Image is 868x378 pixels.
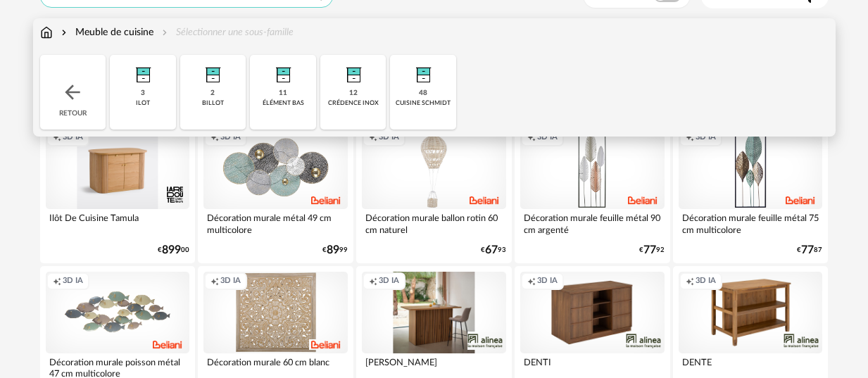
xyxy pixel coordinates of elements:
[328,99,379,107] div: crédence inox
[322,246,348,255] div: € 99
[327,246,339,255] span: 89
[53,276,61,286] span: Creation icon
[696,276,716,286] span: 3D IA
[58,25,70,39] img: svg+xml;base64,PHN2ZyB3aWR0aD0iMTYiIGhlaWdodD0iMTYiIHZpZXdCb3g9IjAgMCAxNiAxNiIgZmlsbD0ibm9uZSIgeG...
[210,132,219,143] span: Creation icon
[673,122,829,263] a: Creation icon 3D IA Décoration murale feuille métal 75 cm multicolore €7787
[63,132,83,143] span: 3D IA
[515,122,670,263] a: Creation icon 3D IA Décoration murale feuille métal 90 cm argenté €7792
[396,99,451,107] div: cuisine schmidt
[686,276,694,286] span: Creation icon
[40,25,53,39] img: svg+xml;base64,PHN2ZyB3aWR0aD0iMTYiIGhlaWdodD0iMTciIHZpZXdCb3g9IjAgMCAxNiAxNyIgZmlsbD0ibm9uZSIgeG...
[369,132,377,143] span: Creation icon
[210,89,215,98] div: 2
[263,99,304,107] div: élément bas
[162,246,181,255] span: 899
[419,89,427,98] div: 48
[406,55,440,89] img: Rangement.png
[696,132,716,143] span: 3D IA
[527,132,536,143] span: Creation icon
[63,276,83,286] span: 3D IA
[336,55,370,89] img: Rangement.png
[481,246,506,255] div: € 93
[61,81,84,103] img: svg+xml;base64,PHN2ZyB3aWR0aD0iMjQiIGhlaWdodD0iMjQiIHZpZXdCb3g9IjAgMCAyNCAyNCIgZmlsbD0ibm9uZSIgeG...
[349,89,358,98] div: 12
[158,246,189,255] div: € 00
[141,89,145,98] div: 3
[797,246,822,255] div: € 87
[40,122,196,263] a: Creation icon 3D IA Ilôt De Cuisine Tamula €89900
[537,132,558,143] span: 3D IA
[379,276,399,286] span: 3D IA
[40,55,106,130] div: Retour
[485,246,498,255] span: 67
[46,209,190,237] div: Ilôt De Cuisine Tamula
[220,276,241,286] span: 3D IA
[527,276,536,286] span: Creation icon
[801,246,814,255] span: 77
[53,132,61,143] span: Creation icon
[643,246,656,255] span: 77
[356,122,512,263] a: Creation icon 3D IA Décoration murale ballon rotin 60 cm naturel €6793
[198,122,353,263] a: Creation icon 3D IA Décoration murale métal 49 cm multicolore €8999
[210,276,219,286] span: Creation icon
[369,276,377,286] span: Creation icon
[126,55,160,89] img: Rangement.png
[520,209,665,237] div: Décoration murale feuille métal 90 cm argenté
[58,25,153,39] div: Meuble de cuisine
[279,89,287,98] div: 11
[136,99,150,107] div: ilot
[537,276,558,286] span: 3D IA
[639,246,665,255] div: € 92
[202,99,224,107] div: billot
[362,209,506,237] div: Décoration murale ballon rotin 60 cm naturel
[203,209,348,237] div: Décoration murale métal 49 cm multicolore
[379,132,399,143] span: 3D IA
[679,209,823,237] div: Décoration murale feuille métal 75 cm multicolore
[266,55,300,89] img: Rangement.png
[220,132,241,143] span: 3D IA
[196,55,229,89] img: Rangement.png
[686,132,694,143] span: Creation icon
